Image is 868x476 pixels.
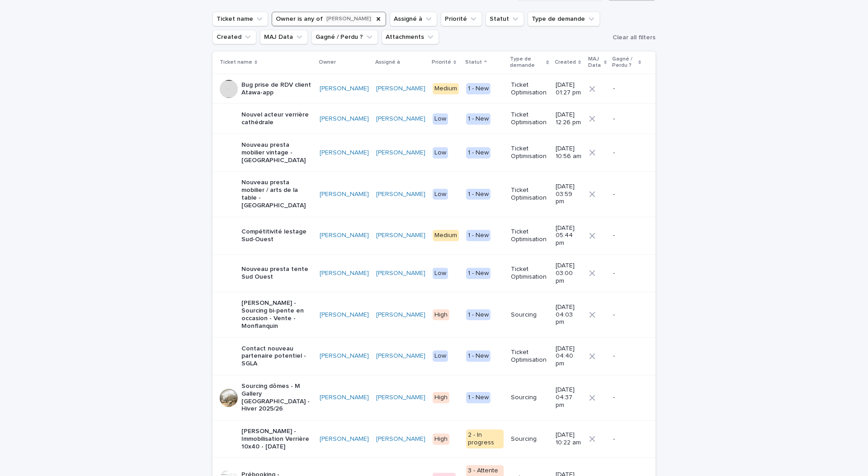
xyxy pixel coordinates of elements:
p: Compétitivité lestage Sud-Ouest [241,228,312,243]
div: 1 - New [466,350,491,362]
a: [PERSON_NAME] [376,394,425,401]
a: [PERSON_NAME] [320,191,369,198]
tr: Contact nouveau partenaire potentiel - SGLA[PERSON_NAME] [PERSON_NAME] Low1 - NewTicket Optimisat... [212,337,656,375]
p: Ticket Optimisation [511,81,548,97]
p: - [613,311,641,319]
div: 1 - New [466,147,491,159]
tr: Bug prise de RDV client Atawa-app[PERSON_NAME] [PERSON_NAME] Medium1 - NewTicket Optimisation[DAT... [212,74,656,104]
tr: [PERSON_NAME] - Immobilisation Verrière 10x40 - [DATE][PERSON_NAME] [PERSON_NAME] High2 - In prog... [212,420,656,458]
a: [PERSON_NAME] [376,270,425,277]
tr: Nouveau presta tente Sud Ouest[PERSON_NAME] [PERSON_NAME] Low1 - NewTicket Optimisation[DATE] 03:... [212,254,656,292]
p: Nouveau presta mobilier / arts de la table - [GEOGRAPHIC_DATA] [241,179,312,209]
p: [DATE] 03:00 pm [556,262,582,285]
p: - [613,232,641,239]
tr: Nouveau presta mobilier vintage - [GEOGRAPHIC_DATA][PERSON_NAME] [PERSON_NAME] Low1 - NewTicket O... [212,134,656,171]
a: [PERSON_NAME] [376,149,425,157]
p: Ticket name [220,57,252,67]
div: 1 - New [466,392,491,403]
p: [PERSON_NAME] - Immobilisation Verrière 10x40 - [DATE] [241,428,312,450]
div: 1 - New [466,268,491,279]
a: [PERSON_NAME] [376,191,425,198]
p: Nouvel acteur verrière cathédrale [241,111,312,126]
p: Created [555,57,576,67]
p: Sourcing [511,435,548,443]
a: [PERSON_NAME] [320,270,369,277]
p: - [613,435,641,443]
button: Gagné / Perdu ? [311,30,378,44]
p: - [613,270,641,277]
div: 1 - New [466,113,491,125]
p: - [613,115,641,123]
div: 1 - New [466,189,491,200]
a: [PERSON_NAME] [320,149,369,157]
p: [DATE] 04:40 pm [556,345,582,368]
p: - [613,352,641,360]
p: [DATE] 03:59 pm [556,183,582,205]
p: Sourcing dômes - M Gallery [GEOGRAPHIC_DATA] - Hiver 2025/26 [241,383,312,413]
p: Bug prise de RDV client Atawa-app [241,81,312,97]
button: Ticket name [212,12,268,26]
button: Priorité [441,12,482,26]
p: [DATE] 05:44 pm [556,224,582,247]
p: [PERSON_NAME] - Sourcing bi-pente en occasion - Vente - Monflanquin [241,299,312,330]
p: Ticket Optimisation [511,266,548,281]
p: Assigné à [375,57,400,67]
p: Type de demande [510,54,544,71]
button: Type de demande [528,12,600,26]
div: 1 - New [466,309,491,321]
div: High [433,392,449,403]
a: [PERSON_NAME] [376,85,425,93]
div: Low [433,268,448,279]
a: [PERSON_NAME] [320,232,369,239]
p: Gagné / Perdu ? [612,54,636,71]
tr: Compétitivité lestage Sud-Ouest[PERSON_NAME] [PERSON_NAME] Medium1 - NewTicket Optimisation[DATE]... [212,217,656,254]
p: - [613,191,641,198]
div: 2 - In progress [466,429,504,448]
a: [PERSON_NAME] [376,311,425,319]
p: Owner [319,57,336,67]
p: Sourcing [511,311,548,319]
tr: Sourcing dômes - M Gallery [GEOGRAPHIC_DATA] - Hiver 2025/26[PERSON_NAME] [PERSON_NAME] High1 - N... [212,375,656,420]
a: [PERSON_NAME] [376,115,425,123]
p: Priorité [432,57,451,67]
p: [DATE] 01:27 pm [556,81,582,97]
button: Created [212,30,256,44]
div: Low [433,113,448,125]
p: Nouveau presta mobilier vintage - [GEOGRAPHIC_DATA] [241,141,312,164]
div: Low [433,189,448,200]
button: Attachments [382,30,439,44]
p: [DATE] 10:56 am [556,145,582,160]
p: Ticket Optimisation [511,228,548,243]
div: Low [433,350,448,362]
div: High [433,309,449,321]
p: Ticket Optimisation [511,145,548,160]
tr: Nouvel acteur verrière cathédrale[PERSON_NAME] [PERSON_NAME] Low1 - NewTicket Optimisation[DATE] ... [212,104,656,134]
p: Ticket Optimisation [511,187,548,202]
div: High [433,434,449,445]
p: [DATE] 10:22 am [556,431,582,447]
button: Clear all filters [609,31,656,44]
p: [DATE] 04:03 pm [556,303,582,326]
a: [PERSON_NAME] [320,85,369,93]
p: Nouveau presta tente Sud Ouest [241,266,312,281]
p: - [613,149,641,157]
span: Clear all filters [613,34,656,41]
div: 1 - New [466,83,491,94]
button: Statut [486,12,524,26]
a: [PERSON_NAME] [376,232,425,239]
a: [PERSON_NAME] [320,352,369,360]
a: [PERSON_NAME] [376,435,425,443]
p: [DATE] 12:26 pm [556,111,582,126]
p: - [613,394,641,401]
p: - [613,85,641,93]
button: Owner [272,12,386,26]
a: [PERSON_NAME] [320,394,369,401]
p: Sourcing [511,394,548,401]
a: [PERSON_NAME] [320,311,369,319]
p: Statut [465,57,482,67]
p: MAJ Data [588,54,602,71]
div: Medium [433,230,459,241]
a: [PERSON_NAME] [320,435,369,443]
div: 1 - New [466,230,491,241]
tr: Nouveau presta mobilier / arts de la table - [GEOGRAPHIC_DATA][PERSON_NAME] [PERSON_NAME] Low1 - ... [212,172,656,217]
